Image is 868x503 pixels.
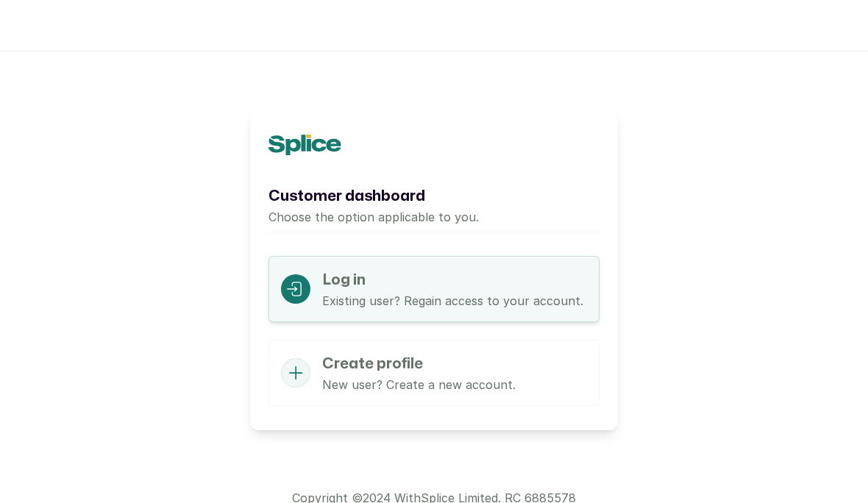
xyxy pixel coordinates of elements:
[322,292,583,310] p: Existing user? Regain access to your account.
[268,208,600,226] p: Choose the option applicable to you.
[322,376,516,393] p: New user? Create a new account.
[322,268,583,292] h1: Log in
[322,352,516,376] h1: Create profile
[268,185,600,208] h1: Customer dashboard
